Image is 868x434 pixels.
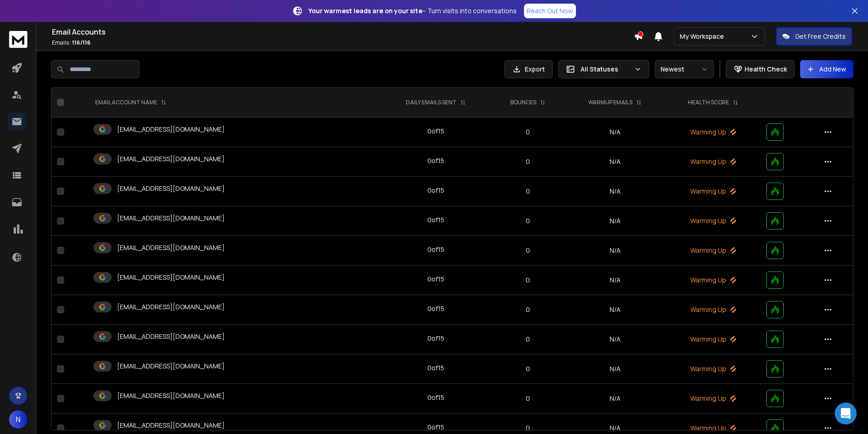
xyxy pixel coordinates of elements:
[524,4,576,18] a: Reach Out Now
[427,423,444,432] div: 0 of 15
[406,99,457,106] p: DAILY EMAILS SENT
[427,363,444,373] div: 0 of 15
[588,99,632,106] p: WARMUP EMAILS
[9,410,27,429] button: N
[497,335,560,344] p: 0
[671,216,755,225] p: Warming Up
[671,424,755,433] p: Warming Up
[671,305,755,314] p: Warming Up
[72,39,91,46] span: 116 / 116
[52,39,634,46] p: Emails :
[671,157,755,166] p: Warming Up
[527,6,573,15] p: Reach Out Now
[117,243,225,252] p: [EMAIL_ADDRESS][DOMAIN_NAME]
[504,60,553,78] button: Export
[497,128,560,137] p: 0
[427,215,444,225] div: 0 of 15
[800,60,853,78] button: Add New
[117,391,225,400] p: [EMAIL_ADDRESS][DOMAIN_NAME]
[117,302,225,311] p: [EMAIL_ADDRESS][DOMAIN_NAME]
[655,60,714,78] button: Newest
[117,362,225,371] p: [EMAIL_ADDRESS][DOMAIN_NAME]
[497,246,560,255] p: 0
[671,364,755,373] p: Warming Up
[117,125,225,134] p: [EMAIL_ADDRESS][DOMAIN_NAME]
[497,187,560,196] p: 0
[580,65,631,74] p: All Statuses
[565,117,665,147] td: N/A
[565,266,665,295] td: N/A
[835,403,857,424] div: Open Intercom Messenger
[427,245,444,254] div: 0 of 15
[565,177,665,206] td: N/A
[497,364,560,373] p: 0
[497,305,560,314] p: 0
[565,384,665,414] td: N/A
[427,186,444,195] div: 0 of 15
[95,99,166,106] div: EMAIL ACCOUNT NAME
[117,332,225,341] p: [EMAIL_ADDRESS][DOMAIN_NAME]
[427,304,444,313] div: 0 of 15
[776,27,852,46] button: Get Free Credits
[565,295,665,325] td: N/A
[427,156,444,165] div: 0 of 15
[795,32,846,41] p: Get Free Credits
[565,147,665,177] td: N/A
[671,335,755,344] p: Warming Up
[497,157,560,166] p: 0
[117,154,225,163] p: [EMAIL_ADDRESS][DOMAIN_NAME]
[117,214,225,223] p: [EMAIL_ADDRESS][DOMAIN_NAME]
[510,99,536,106] p: BOUNCES
[671,246,755,255] p: Warming Up
[497,424,560,433] p: 0
[745,65,787,74] p: Health Check
[688,99,729,106] p: HEALTH SCORE
[497,394,560,403] p: 0
[427,275,444,284] div: 0 of 15
[671,276,755,285] p: Warming Up
[565,236,665,266] td: N/A
[726,60,795,78] button: Health Check
[308,6,422,15] strong: Your warmest leads are on your site
[117,184,225,193] p: [EMAIL_ADDRESS][DOMAIN_NAME]
[427,393,444,402] div: 0 of 15
[117,273,225,282] p: [EMAIL_ADDRESS][DOMAIN_NAME]
[565,325,665,354] td: N/A
[680,32,728,41] p: My Workspace
[497,276,560,285] p: 0
[497,216,560,225] p: 0
[427,127,444,136] div: 0 of 15
[671,394,755,403] p: Warming Up
[52,26,634,37] h1: Email Accounts
[565,354,665,384] td: N/A
[308,6,517,15] p: – Turn visits into conversations
[9,31,27,48] img: logo
[427,334,444,343] div: 0 of 15
[671,128,755,137] p: Warming Up
[117,421,225,430] p: [EMAIL_ADDRESS][DOMAIN_NAME]
[565,206,665,236] td: N/A
[671,187,755,196] p: Warming Up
